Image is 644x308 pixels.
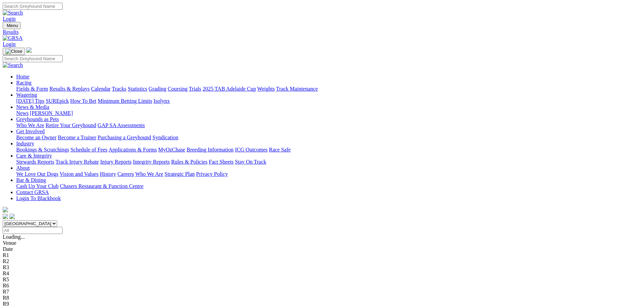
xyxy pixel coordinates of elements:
a: Careers [117,171,134,177]
a: Breeding Information [187,147,234,152]
a: Wagering [16,92,37,98]
a: Integrity Reports [133,159,170,165]
a: About [16,165,30,171]
a: Privacy Policy [196,171,228,177]
img: facebook.svg [3,214,8,219]
div: R1 [3,252,641,258]
a: Rules & Policies [171,159,208,165]
a: GAP SA Assessments [98,122,145,128]
button: Toggle navigation [3,48,25,55]
img: Search [3,10,23,16]
a: Stay On Track [235,159,266,165]
a: Trials [189,86,201,92]
div: R5 [3,277,641,283]
a: [DATE] Tips [16,98,44,104]
a: History [100,171,116,177]
div: Racing [16,86,641,92]
div: R2 [3,258,641,264]
a: We Love Our Dogs [16,171,58,177]
input: Search [3,3,63,10]
div: R7 [3,289,641,295]
div: R4 [3,270,641,277]
a: Injury Reports [100,159,132,165]
a: Greyhounds as Pets [16,116,59,122]
a: Fields & Form [16,86,48,92]
a: Coursing [168,86,188,92]
div: R9 [3,301,641,307]
a: Bookings & Scratchings [16,147,69,152]
a: Syndication [152,135,178,140]
a: Care & Integrity [16,153,52,159]
a: Race Safe [269,147,290,152]
img: logo-grsa-white.png [26,47,32,53]
a: Isolynx [153,98,170,104]
a: Applications & Forms [109,147,157,152]
a: Statistics [128,86,147,92]
div: Date [3,246,641,252]
div: Get Involved [16,135,641,141]
a: [PERSON_NAME] [30,110,73,116]
a: Who We Are [135,171,163,177]
a: 2025 TAB Adelaide Cup [202,86,256,92]
a: Track Injury Rebate [55,159,99,165]
a: MyOzChase [158,147,185,152]
a: Schedule of Fees [70,147,107,152]
span: Loading... [3,234,25,240]
a: Login [3,16,16,22]
div: Venue [3,240,641,246]
a: SUREpick [46,98,69,104]
a: Calendar [91,86,111,92]
div: Care & Integrity [16,159,641,165]
a: ICG Outcomes [235,147,267,152]
input: Search [3,55,63,62]
button: Toggle navigation [3,22,21,29]
img: twitter.svg [9,214,15,219]
div: Greyhounds as Pets [16,122,641,128]
a: Results [3,29,641,35]
a: Login [3,41,16,47]
a: News [16,110,28,116]
a: Grading [149,86,166,92]
a: Racing [16,80,31,86]
span: Menu [7,23,18,28]
a: Contact GRSA [16,189,49,195]
a: Home [16,74,29,79]
a: Track Maintenance [276,86,318,92]
a: Stewards Reports [16,159,54,165]
a: Strategic Plan [165,171,195,177]
a: Login To Blackbook [16,195,61,201]
a: Become an Owner [16,135,56,140]
a: Get Involved [16,128,45,134]
a: Industry [16,141,34,146]
a: Minimum Betting Limits [98,98,152,104]
div: R8 [3,295,641,301]
a: Vision and Values [59,171,98,177]
a: Become a Trainer [58,135,96,140]
a: Cash Up Your Club [16,183,58,189]
a: Chasers Restaurant & Function Centre [60,183,143,189]
a: Retire Your Greyhound [46,122,96,128]
div: About [16,171,641,177]
img: GRSA [3,35,23,41]
input: Select date [3,227,63,234]
img: Search [3,62,23,68]
div: Industry [16,147,641,153]
a: Weights [257,86,275,92]
a: Fact Sheets [209,159,234,165]
div: News & Media [16,110,641,116]
a: Tracks [112,86,126,92]
div: Wagering [16,98,641,104]
div: R3 [3,264,641,270]
a: News & Media [16,104,49,110]
div: Bar & Dining [16,183,641,189]
a: How To Bet [70,98,97,104]
a: Results & Replays [49,86,90,92]
a: Bar & Dining [16,177,46,183]
a: Purchasing a Greyhound [98,135,151,140]
div: R6 [3,283,641,289]
img: Close [5,49,22,54]
img: logo-grsa-white.png [3,207,8,212]
a: Who We Are [16,122,44,128]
